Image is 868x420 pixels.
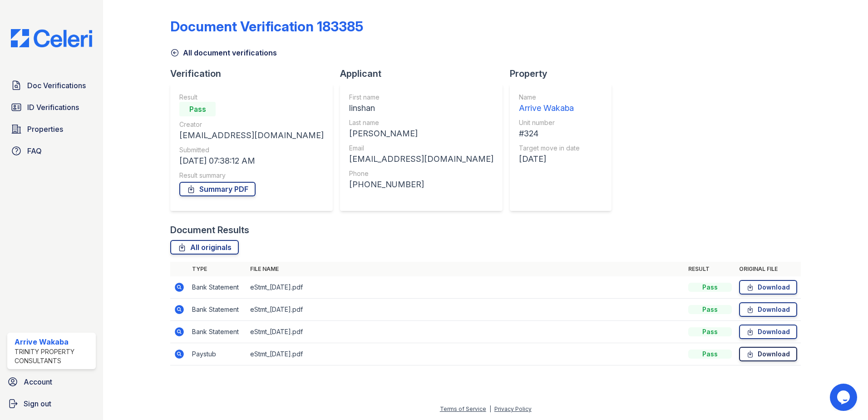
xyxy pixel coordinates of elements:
[519,153,580,165] div: [DATE]
[179,102,216,116] div: Pass
[519,102,580,115] div: Arrive Wakaba
[179,155,324,167] div: [DATE] 07:38:12 AM
[24,376,52,387] span: Account
[349,102,493,115] div: linshan
[349,178,493,191] div: [PHONE_NUMBER]
[519,93,580,102] div: Name
[170,18,363,35] div: Document Verification 183385
[494,405,532,412] a: Privacy Policy
[489,405,491,412] div: |
[179,182,256,196] a: Summary PDF
[349,169,493,178] div: Phone
[179,120,324,129] div: Creator
[247,276,685,299] td: eStmt_[DATE].pdf
[510,67,619,80] div: Property
[519,127,580,140] div: #324
[349,153,493,165] div: [EMAIL_ADDRESS][DOMAIN_NAME]
[739,302,797,317] a: Download
[179,171,324,180] div: Result summary
[27,102,79,113] span: ID Verifications
[24,398,51,409] span: Sign out
[7,76,96,95] a: Doc Verifications
[247,299,685,321] td: eStmt_[DATE].pdf
[7,120,96,138] a: Properties
[340,67,510,80] div: Applicant
[15,336,92,347] div: Arrive Wakaba
[688,305,732,314] div: Pass
[519,144,580,153] div: Target move in date
[688,283,732,292] div: Pass
[685,262,735,276] th: Result
[688,327,732,336] div: Pass
[349,127,493,140] div: [PERSON_NAME]
[27,124,63,135] span: Properties
[349,93,493,102] div: First name
[27,145,42,156] span: FAQ
[7,98,96,116] a: ID Verifications
[188,299,247,321] td: Bank Statement
[170,240,239,255] a: All originals
[170,224,249,236] div: Document Results
[739,280,797,295] a: Download
[247,262,685,276] th: File name
[4,29,99,47] img: CE_Logo_Blue-a8612792a0a2168367f1c8372b55b34899dd931a85d93a1a3d3e32e68fde9ad4.png
[188,262,247,276] th: Type
[15,347,92,365] div: Trinity Property Consultants
[179,93,324,102] div: Result
[179,129,324,142] div: [EMAIL_ADDRESS][DOMAIN_NAME]
[349,118,493,127] div: Last name
[349,144,493,153] div: Email
[4,373,99,391] a: Account
[27,80,86,91] span: Doc Verifications
[4,395,99,413] a: Sign out
[519,118,580,127] div: Unit number
[739,347,797,361] a: Download
[247,343,685,365] td: eStmt_[DATE].pdf
[440,405,486,412] a: Terms of Service
[247,321,685,343] td: eStmt_[DATE].pdf
[188,321,247,343] td: Bank Statement
[519,93,580,115] a: Name Arrive Wakaba
[735,262,801,276] th: Original file
[188,343,247,365] td: Paystub
[170,67,340,80] div: Verification
[739,325,797,339] a: Download
[830,384,859,411] iframe: chat widget
[170,47,277,58] a: All document verifications
[188,276,247,299] td: Bank Statement
[688,350,732,359] div: Pass
[179,145,324,155] div: Submitted
[7,142,96,160] a: FAQ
